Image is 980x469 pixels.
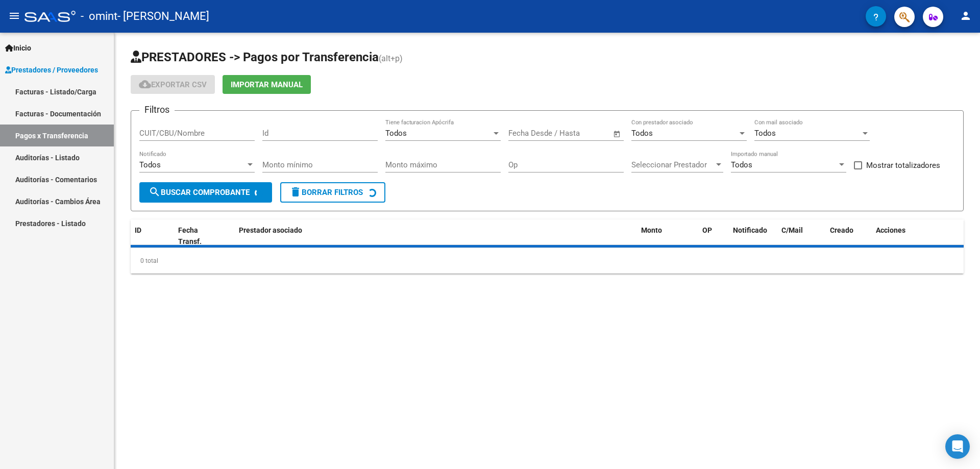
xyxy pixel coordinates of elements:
button: Exportar CSV [131,75,215,94]
span: Buscar Comprobante [149,188,250,197]
div: 0 total [131,248,964,274]
datatable-header-cell: OP [698,219,729,253]
span: ID [135,226,141,234]
span: OP [702,226,712,234]
datatable-header-cell: Creado [826,219,872,253]
span: Prestador asociado [239,226,302,234]
span: Exportar CSV [139,80,207,89]
mat-icon: person [960,10,972,22]
h3: Filtros [139,103,175,117]
span: Prestadores / Proveedores [5,64,98,76]
button: Buscar Comprobante [139,182,272,203]
span: Todos [754,129,776,138]
span: Importar Manual [231,80,303,89]
datatable-header-cell: ID [131,219,174,253]
span: Fecha Transf. [178,226,202,246]
datatable-header-cell: Acciones [872,219,964,253]
span: (alt+p) [379,54,403,63]
span: Creado [830,226,853,234]
span: Todos [631,129,653,138]
mat-icon: cloud_download [139,78,151,90]
mat-icon: delete [289,186,302,198]
datatable-header-cell: C/Mail [777,219,826,253]
datatable-header-cell: Notificado [729,219,777,253]
span: - [PERSON_NAME] [117,5,209,28]
mat-icon: search [149,186,161,198]
span: Seleccionar Prestador [631,160,714,169]
datatable-header-cell: Monto [637,219,698,253]
span: Acciones [876,226,905,234]
span: Borrar Filtros [289,188,363,197]
button: Importar Manual [223,75,311,94]
span: Notificado [733,226,767,234]
span: Inicio [5,42,31,54]
span: C/Mail [781,226,803,234]
span: PRESTADORES -> Pagos por Transferencia [131,50,379,64]
span: Monto [641,226,662,234]
span: Todos [139,160,161,169]
datatable-header-cell: Fecha Transf. [174,219,220,253]
span: Mostrar totalizadores [866,159,940,171]
span: Todos [731,160,752,169]
button: Open calendar [611,128,623,140]
input: Fecha fin [559,129,608,138]
span: - omint [81,5,117,28]
div: Open Intercom Messenger [945,434,970,459]
datatable-header-cell: Prestador asociado [235,219,637,253]
mat-icon: menu [8,10,20,22]
button: Borrar Filtros [280,182,385,203]
span: Todos [385,129,407,138]
input: Fecha inicio [508,129,550,138]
